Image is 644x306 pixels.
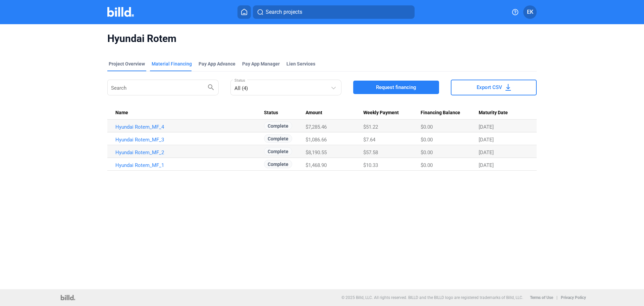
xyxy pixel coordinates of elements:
[477,84,502,91] span: Export CSV
[253,5,415,19] button: Search projects
[421,137,433,143] span: $0.00
[234,85,248,91] mat-select-trigger: All (4)
[363,137,375,143] span: $7.64
[264,110,278,116] span: Status
[107,32,537,45] span: Hyundai Rotem
[479,124,494,130] span: [DATE]
[421,124,433,130] span: $0.00
[242,60,280,67] span: Pay App Manager
[115,110,264,116] div: Name
[527,8,533,16] span: EK
[451,80,537,95] button: Export CSV
[266,8,302,16] span: Search projects
[115,162,264,168] a: Hyundai Rotem_MF_1
[479,110,529,116] div: Maturity Date
[530,295,553,300] b: Terms of Use
[109,60,145,67] div: Project Overview
[353,81,439,94] button: Request financing
[363,162,378,168] span: $10.33
[207,83,215,91] mat-icon: search
[264,122,292,130] span: Complete
[115,110,128,116] span: Name
[479,149,494,156] span: [DATE]
[341,295,523,300] p: © 2025 Billd, LLC. All rights reserved. BILLD and the BILLD logo are registered trademarks of Bil...
[479,162,494,168] span: [DATE]
[199,60,235,67] div: Pay App Advance
[306,110,363,116] div: Amount
[421,162,433,168] span: $0.00
[376,84,416,91] span: Request financing
[523,5,537,19] button: EK
[363,149,378,156] span: $57.58
[421,110,478,116] div: Financing Balance
[152,60,192,67] div: Material Financing
[264,160,292,168] span: Complete
[363,124,378,130] span: $51.22
[115,124,264,130] a: Hyundai Rotem_MF_4
[107,7,134,17] img: Billd Company Logo
[264,110,306,116] div: Status
[363,110,399,116] span: Weekly Payment
[264,134,292,143] span: Complete
[421,110,460,116] span: Financing Balance
[306,162,327,168] span: $1,468.90
[421,149,433,156] span: $0.00
[306,137,327,143] span: $1,086.66
[115,137,264,143] a: Hyundai Rotem_MF_3
[363,110,421,116] div: Weekly Payment
[286,60,315,67] div: Lien Services
[479,137,494,143] span: [DATE]
[479,110,508,116] span: Maturity Date
[264,147,292,156] span: Complete
[306,110,322,116] span: Amount
[556,295,557,300] p: |
[61,295,75,300] img: logo
[115,149,264,156] a: Hyundai Rotem_MF_2
[561,295,586,300] b: Privacy Policy
[306,149,327,156] span: $8,190.55
[306,124,327,130] span: $7,285.46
